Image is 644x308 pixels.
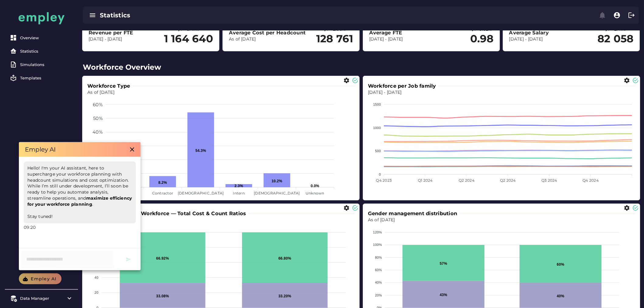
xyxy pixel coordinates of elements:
[509,29,549,36] h3: Average Salary
[87,89,355,96] p: As of [DATE]
[19,273,61,284] button: Empley AI
[233,191,245,196] tspan: Intern
[418,178,433,183] tspan: Q1 2024
[7,58,75,71] a: Simulations
[93,129,103,135] tspan: 40%
[376,178,392,183] tspan: Q4 2023
[500,178,516,183] tspan: Q2 2024
[164,33,213,45] h2: 1 164 640
[229,36,306,42] p: As of [DATE]
[368,89,635,96] p: [DATE] - [DATE]
[598,33,634,45] h2: 82 058
[20,62,73,67] div: Simulations
[368,210,460,217] h3: Gender management distribution
[20,296,63,301] div: Data Manager
[30,276,57,282] span: Empley AI
[375,256,382,260] tspan: 80%
[379,173,381,176] tspan: 0
[87,217,355,223] p: [DATE] - [DATE]
[100,11,348,19] div: Statistics
[93,102,103,107] tspan: 60%
[7,45,75,57] a: Statistics
[229,29,306,36] h3: Average Cost per Headcount
[541,178,557,183] tspan: Q3 2024
[368,217,635,223] p: As of [DATE]
[368,82,439,89] h3: Workforce per Job family
[369,29,403,36] h3: Average FTE
[27,195,132,207] b: maximize efficiency for your workforce planning
[369,36,403,42] p: [DATE] - [DATE]
[306,191,324,196] tspan: Unknown
[373,103,381,107] tspan: 1500
[24,225,136,231] div: 09:20
[95,276,99,280] tspan: 40
[373,126,381,130] tspan: 1000
[373,243,382,247] tspan: 100%
[152,191,173,196] tspan: Contractor
[89,36,133,42] p: [DATE] - [DATE]
[25,145,75,154] div: Empley AI
[375,281,382,285] tspan: 40%
[373,231,382,234] tspan: 120%
[20,49,73,54] div: Statistics
[95,291,99,295] tspan: 20
[89,29,133,36] h3: Revenue per FTE
[375,149,381,153] tspan: 500
[83,62,639,73] h2: Workforce Overview
[7,32,75,44] a: Overview
[316,33,353,45] h2: 128 761
[93,116,103,121] tspan: 50%
[509,36,549,42] p: [DATE] - [DATE]
[470,33,494,45] h2: 0.98
[20,75,73,80] div: Templates
[87,210,249,217] h3: Internal vs External Workforce — Total Cost & Count Ratios
[583,178,599,183] tspan: Q4 2024
[20,35,73,40] div: Overview
[254,191,300,196] tspan: [DEMOGRAPHIC_DATA]
[178,191,224,196] tspan: [DEMOGRAPHIC_DATA]
[375,293,382,297] tspan: 20%
[7,72,75,84] a: Templates
[375,268,382,272] tspan: 60%
[459,178,475,183] tspan: Q2 2024
[87,82,133,89] h3: Workforce Type
[27,165,132,219] span: Hello! I'm your AI assistant, here to supercharge your workforce planning with headcount simulati...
